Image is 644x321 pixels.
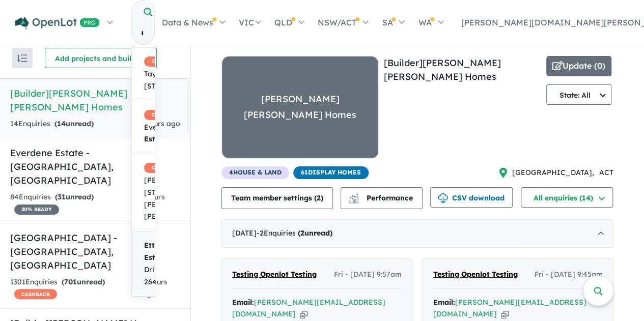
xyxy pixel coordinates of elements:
span: CASHBACK [144,110,187,120]
button: State: All [546,84,611,105]
span: Evergreen [STREET_ADDRESS] [144,109,239,145]
button: Add projects and builders [45,48,157,68]
div: 14 Enquir ies [10,118,94,130]
img: download icon [438,193,448,203]
a: Data & News [155,5,232,40]
strong: ( unread) [54,119,94,128]
a: [Builder][PERSON_NAME] [PERSON_NAME] Homes [384,57,501,82]
img: bar-chart.svg [349,196,359,203]
div: 84 Enquir ies [10,191,140,216]
a: VIC [232,5,267,40]
strong: Ettamogah [144,241,184,250]
a: Ettamogah Rise Estate- Fenchurch Drive,EttamogahNSW 2640 [131,231,157,297]
div: [DATE] [221,219,613,248]
strong: ( unread) [62,277,105,286]
span: 2 [317,193,321,202]
span: 20 % READY [14,205,59,215]
button: Copy [300,309,307,319]
button: Performance [341,187,423,209]
a: [PERSON_NAME] [PERSON_NAME] Homes [221,56,379,166]
div: [PERSON_NAME] [PERSON_NAME] Homes [222,92,378,123]
img: sort.svg [17,54,27,62]
span: ACT [599,167,613,179]
a: WA [411,5,450,40]
input: Try estate name, suburb, builder or developer [132,22,152,44]
span: - 2 Enquir ies [257,228,332,238]
h5: [Builder] [PERSON_NAME] [PERSON_NAME] Homes [10,86,180,114]
span: Testing Openlot Testing [433,270,518,279]
span: Taylors - [STREET_ADDRESS] [144,56,216,92]
button: Update (0) [546,56,611,76]
button: Copy [501,309,509,319]
a: Testing Openlot Testing [232,269,317,281]
strong: Estate [144,134,167,143]
a: CASHBACKTaylorsRise Estate- [STREET_ADDRESS] [131,47,157,101]
a: Testing Openlot Testing [433,269,518,281]
span: 2 hours ago [139,119,180,128]
img: Openlot PRO Logo White [15,17,100,30]
a: [PERSON_NAME][EMAIL_ADDRESS][DOMAIN_NAME] [232,298,385,319]
span: Testing Openlot Testing [232,270,317,279]
span: CASHBACK [14,289,57,299]
span: CASHBACK [144,56,187,67]
a: SA [375,5,411,40]
span: Fri - [DATE] 9:45am [535,269,603,281]
span: 31 [58,192,66,201]
span: 61 Display Homes [293,166,369,179]
span: 14 [57,119,66,128]
a: QLD [267,5,311,40]
strong: ( unread) [298,228,332,238]
span: Performance [350,193,413,202]
button: CSV download [430,187,513,208]
span: - Fenchurch Drive, NSW 2640 [144,240,222,288]
h5: Everdene Estate - [GEOGRAPHIC_DATA] , [GEOGRAPHIC_DATA] [10,146,180,187]
span: Fri - [DATE] 9:57am [334,269,402,281]
a: CASHBACKEvergreenRise Estate[STREET_ADDRESS] [131,101,157,154]
strong: Email: [232,298,254,307]
button: All enquiries (14) [521,187,613,208]
strong: Email: [433,298,455,307]
span: [GEOGRAPHIC_DATA] , [512,167,594,179]
span: 2 [300,228,304,238]
h5: [GEOGRAPHIC_DATA] - [GEOGRAPHIC_DATA] , [GEOGRAPHIC_DATA] [10,231,180,272]
a: CASHBACK[PERSON_NAME]Rise- [STREET_ADDRESS][PERSON_NAME][PERSON_NAME] [131,154,157,231]
span: 4 House & Land [221,166,289,179]
span: [PERSON_NAME] - [STREET_ADDRESS][PERSON_NAME][PERSON_NAME] [144,162,225,223]
a: [PERSON_NAME][EMAIL_ADDRESS][DOMAIN_NAME] [433,298,586,319]
strong: Estate [144,253,167,262]
a: NSW/ACT [311,5,375,40]
button: Team member settings (2) [221,187,333,209]
div: 1301 Enquir ies [10,276,142,301]
strong: ( unread) [55,192,94,201]
span: 701 [64,277,77,286]
img: line-chart.svg [349,193,358,199]
span: CASHBACK [144,163,187,173]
